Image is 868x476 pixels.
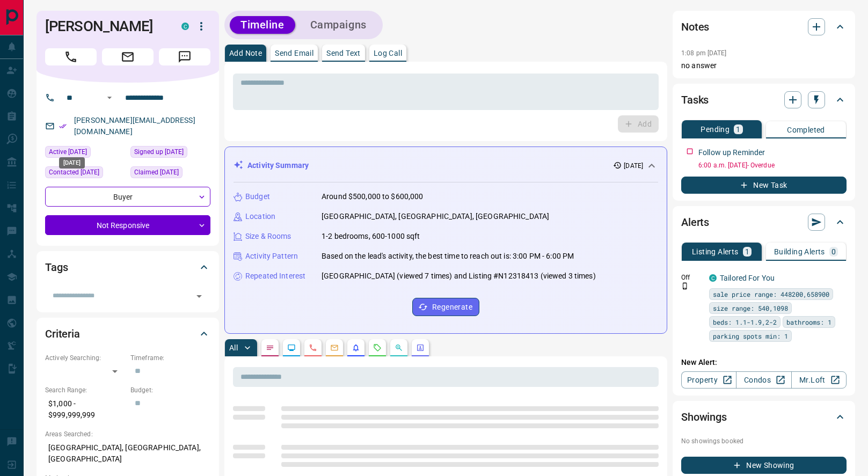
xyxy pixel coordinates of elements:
[45,353,125,363] p: Actively Searching:
[624,161,643,171] p: [DATE]
[245,251,298,262] p: Activity Pattern
[681,177,847,194] button: New Task
[745,248,749,255] p: 1
[300,16,377,34] button: Campaigns
[709,274,717,282] div: condos.ca
[322,211,549,222] p: [GEOGRAPHIC_DATA], [GEOGRAPHIC_DATA], [GEOGRAPHIC_DATA]
[681,60,847,71] p: no answer
[229,344,238,351] p: All
[245,231,291,242] p: Size & Rooms
[309,343,317,352] svg: Calls
[181,23,189,30] div: condos.ca
[130,166,210,181] div: Tue Sep 09 2025
[681,436,847,446] p: No showings booked
[786,317,831,327] span: bathrooms: 1
[45,215,210,235] div: Not Responsive
[736,371,791,389] a: Condos
[681,209,847,235] div: Alerts
[45,325,80,342] h2: Criteria
[322,191,424,202] p: Around $500,000 to $600,000
[49,167,99,178] span: Contacted [DATE]
[395,343,403,352] svg: Opportunities
[130,353,210,363] p: Timeframe:
[192,289,207,304] button: Open
[352,343,360,352] svg: Listing Alerts
[681,282,689,290] svg: Push Notification Only
[159,48,210,65] span: Message
[230,16,295,34] button: Timeline
[412,298,479,316] button: Regenerate
[681,91,709,108] h2: Tasks
[701,126,730,133] p: Pending
[74,116,195,136] a: [PERSON_NAME][EMAIL_ADDRESS][DOMAIN_NAME]
[713,317,777,327] span: beds: 1.1-1.9,2-2
[681,18,709,35] h2: Notes
[247,160,309,171] p: Activity Summary
[681,408,727,426] h2: Showings
[49,147,87,157] span: Active [DATE]
[713,289,829,299] span: sale price range: 448200,658900
[692,248,739,255] p: Listing Alerts
[275,49,313,57] p: Send Email
[720,274,775,282] a: Tailored For You
[681,49,727,57] p: 1:08 pm [DATE]
[45,439,210,468] p: [GEOGRAPHIC_DATA], [GEOGRAPHIC_DATA], [GEOGRAPHIC_DATA]
[45,166,125,181] div: Tue Dec 29 2020
[134,167,179,178] span: Claimed [DATE]
[322,251,574,262] p: Based on the lead's activity, the best time to reach out is: 3:00 PM - 6:00 PM
[416,343,425,352] svg: Agent Actions
[59,122,67,130] svg: Email Verified
[374,49,402,57] p: Log Call
[326,49,361,57] p: Send Text
[45,395,125,424] p: $1,000 - $999,999,999
[681,87,847,113] div: Tasks
[45,18,165,35] h1: [PERSON_NAME]
[831,248,836,255] p: 0
[245,191,270,202] p: Budget
[713,331,788,341] span: parking spots min: 1
[59,157,85,169] div: [DATE]
[234,156,658,175] div: Activity Summary[DATE]
[245,270,305,282] p: Repeated Interest
[134,147,184,157] span: Signed up [DATE]
[229,49,262,57] p: Add Note
[45,259,68,276] h2: Tags
[266,343,274,352] svg: Notes
[681,273,703,282] p: Off
[45,429,210,439] p: Areas Searched:
[774,248,825,255] p: Building Alerts
[130,385,210,395] p: Budget:
[681,457,847,474] button: New Showing
[681,371,736,389] a: Property
[681,404,847,430] div: Showings
[45,254,210,280] div: Tags
[322,270,596,282] p: [GEOGRAPHIC_DATA] (viewed 7 times) and Listing #N12318413 (viewed 3 times)
[736,126,740,133] p: 1
[45,146,125,161] div: Sat Sep 06 2025
[787,126,825,134] p: Completed
[103,91,116,104] button: Open
[322,231,420,242] p: 1-2 bedrooms, 600-1000 sqft
[791,371,847,389] a: Mr.Loft
[373,343,382,352] svg: Requests
[681,14,847,40] div: Notes
[330,343,339,352] svg: Emails
[245,211,275,222] p: Location
[287,343,296,352] svg: Lead Browsing Activity
[45,321,210,347] div: Criteria
[130,146,210,161] div: Mon May 18 2020
[698,160,847,170] p: 6:00 a.m. [DATE] - Overdue
[681,214,709,231] h2: Alerts
[45,385,125,395] p: Search Range:
[681,357,847,368] p: New Alert:
[45,48,97,65] span: Call
[45,187,210,207] div: Buyer
[102,48,154,65] span: Email
[698,147,765,158] p: Follow up Reminder
[713,303,788,313] span: size range: 540,1098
